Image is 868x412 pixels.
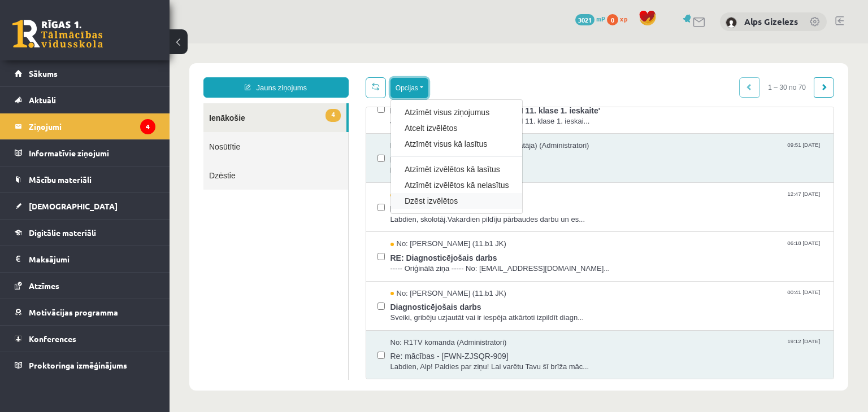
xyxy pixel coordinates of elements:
a: No: [PERSON_NAME] (11.b1 JK) 06:18 [DATE] RE: Diagnosticējošais darbs ----- Oriģinālā ziņa ----- ... [221,195,653,230]
a: 3021 mP [575,14,605,23]
span: mP [596,14,605,23]
a: Proktoringa izmēģinājums [15,352,155,378]
a: Sākums [15,60,155,86]
a: Atcelt izvēlētos [235,79,339,90]
a: 0 xp [607,14,633,23]
span: RE: Diagnosticējošais darbs [221,206,653,220]
span: Sveiki, gribēju uzjautāt vai ir iespēja atkārtoti izpildīt diagn... [221,269,653,280]
span: Mācību process! :) [221,108,653,122]
a: Nosūtītie [34,89,179,117]
span: Ielūgums uz konferenci 'Literatūra I 11. klase 1. ieskaite' [221,59,653,73]
span: 0 [607,14,618,25]
span: No: R1TV komanda (Administratori) [221,294,337,305]
span: 00:41 [DATE] [615,245,653,253]
legend: Ziņojumi [29,113,155,139]
a: Ziņojumi4 [15,113,155,139]
span: 3021 [575,14,594,25]
button: Opcijas [221,34,259,55]
span: Labdien, Alp! Paldies par ziņu! Lai varētu Tavu šī brīža māc... [221,318,653,329]
span: [DEMOGRAPHIC_DATA] [29,201,118,211]
legend: Maksājumi [29,246,155,272]
a: Atzīmēt visus kā lasītus [235,95,339,106]
span: No: [PERSON_NAME] (11.b1 JK) [221,195,337,206]
span: Konferences [29,334,76,344]
a: Mācību materiāli [15,166,155,192]
a: Digitālie materiāli [15,220,155,246]
span: Digitālie materiāli [29,227,96,238]
span: Atzīmes [29,280,59,291]
span: ----- Oriģinālā ziņa ----- No: [EMAIL_ADDRESS][DOMAIN_NAME]... [221,220,653,231]
legend: Informatīvie ziņojumi [29,140,155,166]
a: Informatīvie ziņojumi [15,140,155,166]
a: No: Anda Laine Jātniece (klases audzinātāja) (Administratori) 09:51 [DATE] Mācību process! :) Lab... [221,97,653,132]
a: No: [PERSON_NAME] (11.b1 JK) 00:41 [DATE] Diagnosticējošais darbs Sveiki, gribēju uzjautāt vai ir... [221,245,653,280]
span: Diagnosticējošais darbs [221,255,653,269]
a: Motivācijas programma [15,299,155,325]
span: 19:12 [DATE] [615,294,653,303]
a: No: [PERSON_NAME] (11.b1 JK) 12:47 [DATE] Latviešu valodas pārbaudes darbs Labdien, skolotāj.Vaka... [221,146,653,181]
span: Re: mācības - [FWN-ZJSQR-909] [221,304,653,318]
span: Jūs esat ielūgti uz konferenci 'Literatūra I 11. klase 1. ieskai... [221,73,653,84]
a: Maksājumi [15,246,155,272]
a: [DEMOGRAPHIC_DATA] [15,193,155,219]
i: 4 [140,119,155,134]
div: Opcijas [221,56,353,170]
a: Alps Gizelezs [744,16,798,27]
span: No: [PERSON_NAME] (11.b1 JK) [221,245,337,256]
span: Sākums [29,68,58,78]
a: Atzīmēt izvēlētos kā lasītus [235,120,339,132]
a: Atzīmēt izvēlētos kā nelasītus [235,136,339,147]
a: Rīgas 1. Tālmācības vidusskola [12,20,103,48]
span: Proktoringa izmēģinājums [29,360,127,370]
span: 09:51 [DATE] [615,97,653,106]
span: 1 – 30 no 70 [590,34,645,54]
a: Jauns ziņojums [34,34,179,54]
a: Atzīmes [15,273,155,299]
a: 4Ienākošie [34,60,177,89]
a: Dzēst izvēlētos [235,152,339,163]
a: Ielūgums uz konferenci 'Literatūra I 11. klase 1. ieskaite' Jūs esat ielūgti uz konferenci 'Liter... [221,48,653,83]
span: Labdien, skolotāj.Vakardien pildīju pārbaudes darbu un es... [221,171,653,182]
a: Atzīmēt visus ziņojumus [235,63,339,74]
span: 06:18 [DATE] [615,195,653,204]
span: 12:47 [DATE] [615,146,653,155]
img: Alps Gizelezs [726,17,737,28]
span: Mācību materiāli [29,174,92,185]
span: 4 [156,65,171,78]
span: Motivācijas programma [29,307,118,317]
span: Aktuāli [29,95,56,105]
span: xp [620,14,627,23]
a: Aktuāli [15,87,155,113]
a: No: R1TV komanda (Administratori) 19:12 [DATE] Re: mācības - [FWN-ZJSQR-909] Labdien, Alp! Paldie... [221,294,653,329]
span: Latviešu valodas pārbaudes darbs [221,157,653,171]
span: Labdien! [221,122,653,133]
a: Dzēstie [34,117,179,146]
a: Konferences [15,326,155,352]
